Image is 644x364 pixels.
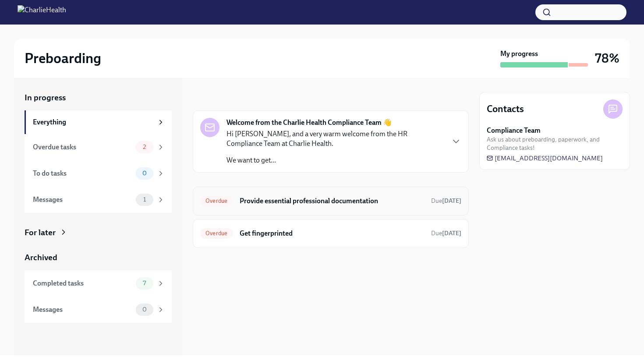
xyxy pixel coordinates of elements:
a: To do tasks0 [25,160,172,187]
h6: Provide essential professional documentation [240,196,424,206]
a: Archived [25,252,172,263]
a: Messages0 [25,297,172,323]
div: Everything [33,117,153,127]
span: 2 [138,144,151,150]
a: OverdueGet fingerprintedDue[DATE] [200,226,461,240]
span: 0 [137,306,152,313]
p: Hi [PERSON_NAME], and a very warm welcome from the HR Compliance Team at Charlie Health. [226,129,444,148]
span: 1 [138,196,151,203]
div: Overdue tasks [33,142,132,152]
h6: Get fingerprinted [240,229,424,238]
h4: Contacts [487,102,524,116]
strong: My progress [500,49,538,59]
span: Overdue [200,198,233,204]
strong: Welcome from the Charlie Health Compliance Team 👋 [226,118,392,127]
span: Ask us about preboarding, paperwork, and Compliance tasks! [487,135,623,152]
a: OverdueProvide essential professional documentationDue[DATE] [200,194,461,208]
strong: [DATE] [442,197,461,205]
div: Messages [33,305,132,315]
span: Due [431,230,461,237]
div: To do tasks [33,169,132,178]
a: Everything [25,110,172,134]
img: CharlieHealth [18,5,66,19]
p: We want to get... [226,155,444,165]
strong: Compliance Team [487,126,541,135]
a: Messages1 [25,187,172,213]
div: Messages [33,195,132,205]
span: 0 [137,170,152,177]
h3: 78% [595,50,619,66]
div: In progress [193,92,234,103]
span: August 25th, 2025 10:00 [431,229,461,237]
a: Completed tasks7 [25,270,172,297]
div: For later [25,227,56,238]
span: August 24th, 2025 10:00 [431,197,461,205]
span: Due [431,197,461,205]
a: In progress [25,92,172,103]
a: Overdue tasks2 [25,134,172,160]
div: Completed tasks [33,279,132,288]
a: [EMAIL_ADDRESS][DOMAIN_NAME] [487,154,603,163]
span: 7 [138,280,151,286]
strong: [DATE] [442,230,461,237]
span: Overdue [200,230,233,237]
h2: Preboarding [25,49,101,67]
a: For later [25,227,172,238]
